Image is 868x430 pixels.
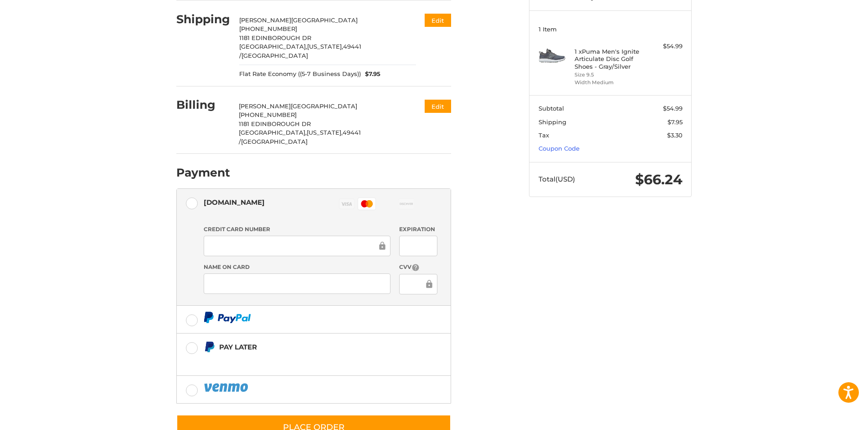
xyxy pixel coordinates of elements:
button: Edit [425,100,451,113]
h2: Shipping [176,12,230,26]
div: [DOMAIN_NAME] [204,195,265,210]
span: [PERSON_NAME] [239,16,291,24]
span: [US_STATE], [307,129,343,136]
span: [PHONE_NUMBER] [239,25,297,32]
span: [US_STATE], [307,43,343,50]
label: Name on Card [204,263,390,271]
li: Size 9.5 [575,71,644,79]
li: Width Medium [575,79,644,86]
span: [GEOGRAPHIC_DATA], [239,43,307,50]
span: [GEOGRAPHIC_DATA] [241,138,308,145]
span: Shipping [539,118,566,126]
span: $7.95 [361,70,381,79]
span: [GEOGRAPHIC_DATA], [239,129,307,136]
span: Tax [539,132,549,139]
span: [GEOGRAPHIC_DATA] [291,102,357,110]
a: Coupon Code [539,145,580,152]
span: Subtotal [539,105,564,112]
iframe: Google Customer Reviews [793,405,868,430]
span: $54.99 [663,105,683,112]
img: PayPal icon [204,382,250,393]
h2: Payment [176,166,230,180]
span: $66.24 [635,171,683,188]
span: 49441 / [239,43,361,59]
div: Pay Later [219,339,394,354]
h3: 1 Item [539,25,683,33]
span: [PERSON_NAME] [239,102,291,110]
label: Expiration [399,225,437,233]
span: Total (USD) [539,175,575,183]
span: $7.95 [668,118,683,126]
img: Pay Later icon [204,341,215,353]
span: [GEOGRAPHIC_DATA] [291,16,358,24]
button: Edit [425,14,451,27]
span: $3.30 [667,132,683,139]
label: Credit Card Number [204,225,390,233]
img: PayPal icon [204,312,251,323]
label: CVV [399,263,437,272]
iframe: PayPal Message 1 [204,356,394,364]
h4: 1 x Puma Men's Ignite Articulate Disc Golf Shoes - Gray/Silver [575,48,644,70]
div: $54.99 [647,42,683,51]
h2: Billing [176,98,230,112]
span: 1181 EDINBOROUGH DR [239,34,311,41]
span: [GEOGRAPHIC_DATA] [241,52,308,59]
span: 1181 EDINBOROUGH DR [239,120,311,127]
span: [PHONE_NUMBER] [239,111,297,118]
span: 49441 / [239,129,361,145]
span: Flat Rate Economy ((5-7 Business Days)) [239,70,361,79]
